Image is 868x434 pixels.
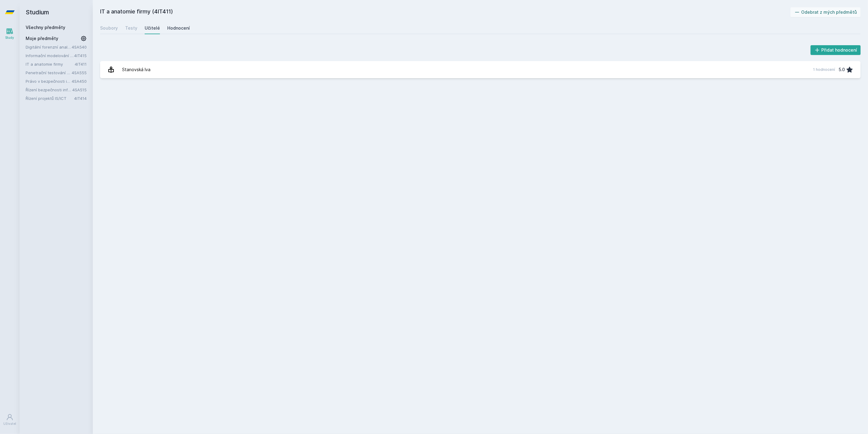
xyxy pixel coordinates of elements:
[790,7,861,17] button: Odebrat z mých předmětů
[26,78,72,84] a: Právo v bezpečnosti informačních systémů
[75,62,87,67] a: 4IT411
[26,25,65,30] a: Všechny předměty
[145,25,160,31] div: Učitelé
[811,45,861,55] button: Přidat hodnocení
[5,35,14,40] div: Study
[26,61,75,67] a: IT a anatomie firmy
[26,53,74,59] a: Informační modelování organizací
[839,64,845,76] div: 5.0
[100,25,118,31] div: Soubory
[74,53,87,58] a: 4IT415
[100,7,790,17] h2: IT a anatomie firmy (4IT411)
[72,70,87,75] a: 4SA555
[1,24,18,43] a: Study
[122,64,150,76] div: Stanovská Iva
[167,22,190,34] a: Hodnocení
[26,35,58,42] span: Moje předměty
[26,44,72,50] a: Digitální forenzní analýza
[1,410,18,429] a: Uživatel
[3,421,16,426] div: Uživatel
[125,25,137,31] div: Testy
[100,22,118,34] a: Soubory
[72,79,87,84] a: 4SA450
[26,87,72,93] a: Řízení bezpečnosti informačních systémů
[167,25,190,31] div: Hodnocení
[72,87,87,92] a: 4SA515
[145,22,160,34] a: Učitelé
[72,45,87,49] a: 4SA540
[74,96,87,101] a: 4IT414
[100,61,861,78] a: Stanovská Iva 1 hodnocení 5.0
[26,70,72,76] a: Penetrační testování bezpečnosti IS
[26,95,74,101] a: Řízení projektů IS/ICT
[813,67,835,72] div: 1 hodnocení
[125,22,137,34] a: Testy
